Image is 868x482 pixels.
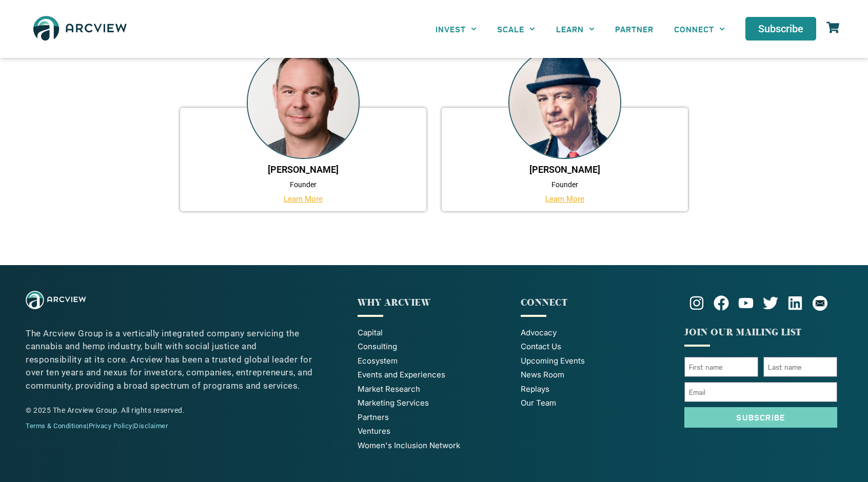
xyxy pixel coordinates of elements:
a: Ecosystem [358,355,510,367]
p: JOIN OUR MAILING LIST [684,326,837,339]
a: Founder [551,180,578,189]
a: Replays [521,384,674,395]
img: The Arcview Group [29,10,131,48]
img: The Arcview Group [26,291,86,309]
a: Contact Us [521,341,674,353]
a: Disclaimer [134,422,168,430]
a: Privacy Policy [89,422,132,430]
p: WHY ARCVIEW [358,296,510,310]
a: Market Research [358,384,510,395]
a: Consulting [358,341,510,353]
button: Subscribe [684,407,837,428]
a: Terms & Conditions [26,422,87,430]
span: Advocacy [521,327,557,339]
input: First name [684,357,758,377]
div: CONNECT [521,296,674,310]
a: LEARN [546,17,605,41]
a: Upcoming Events [521,355,674,367]
a: [PERSON_NAME] [529,164,600,175]
div: © 2025 The Arcview Group. All rights reserved. [26,405,314,416]
a: Learn More [284,194,323,204]
p: The Arcview Group is a vertically integrated company servicing the cannabis and hemp industry, bu... [26,327,314,393]
span: Subscribe [736,413,785,421]
div: | | [26,421,314,431]
a: Events and Experiences [358,369,510,381]
span: Our Team [521,397,556,409]
a: CONNECT [664,17,735,41]
span: Partners [358,412,389,424]
span: Women's Inclusion Network [358,440,460,452]
a: [PERSON_NAME] [268,164,339,175]
a: INVEST [425,17,487,41]
span: Ecosystem [358,355,398,367]
span: Ventures [358,426,390,437]
a: Subscribe [745,17,816,41]
a: Marketing Services [358,397,510,409]
a: SCALE [487,17,545,41]
input: Email [684,382,837,402]
span: Capital [358,327,383,339]
a: Women's Inclusion Network [358,440,510,452]
span: Contact Us [521,341,561,353]
a: Advocacy [521,327,674,339]
span: Market Research [358,384,420,395]
span: Upcoming Events [521,355,585,367]
a: News Room [521,369,674,381]
span: Subscribe [758,24,803,34]
a: Ventures [358,426,510,437]
nav: Menu [425,17,735,41]
span: Replays [521,384,549,395]
span: Events and Experiences [358,369,445,381]
a: Founder [290,180,317,189]
a: Capital [358,327,510,339]
a: Learn More [545,194,584,204]
span: News Room [521,369,564,381]
a: Our Team [521,397,674,409]
a: Partners [358,412,510,424]
span: Marketing Services [358,397,429,409]
a: PARTNER [605,17,664,41]
input: Last name [763,357,837,377]
span: Consulting [358,341,397,353]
